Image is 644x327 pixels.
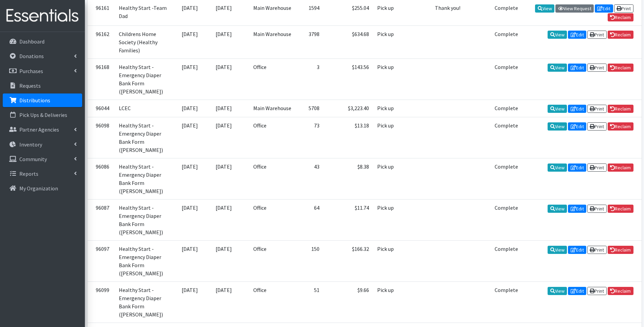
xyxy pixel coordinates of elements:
[568,122,586,131] a: Edit
[324,282,373,323] td: $9.66
[3,64,82,78] a: Purchases
[211,59,249,100] td: [DATE]
[587,287,607,295] a: Print
[115,117,178,158] td: Healthy Start - Emergency Diaper Bank Form ([PERSON_NAME])
[19,82,41,89] p: Requests
[548,64,567,72] a: View
[249,59,298,100] td: Office
[88,241,115,282] td: 96097
[324,26,373,59] td: $634.68
[324,158,373,200] td: $8.38
[548,287,567,295] a: View
[373,26,401,59] td: Pick up
[3,108,82,122] a: Pick Ups & Deliveries
[3,79,82,92] a: Requests
[115,26,178,59] td: Childrens Home Society (Healthy Families)
[211,241,249,282] td: [DATE]
[249,158,298,200] td: Office
[249,100,298,117] td: Main Warehouse
[249,241,298,282] td: Office
[548,163,567,172] a: View
[178,117,211,158] td: [DATE]
[324,117,373,158] td: $13.18
[3,4,82,27] img: HumanEssentials
[249,282,298,323] td: Office
[19,141,42,148] p: Inventory
[491,200,522,241] td: Complete
[568,163,586,172] a: Edit
[608,105,633,113] a: Reclaim
[324,200,373,241] td: $11.74
[548,105,567,113] a: View
[568,105,586,113] a: Edit
[3,123,82,136] a: Partner Agencies
[373,117,401,158] td: Pick up
[178,100,211,117] td: [DATE]
[373,282,401,323] td: Pick up
[608,122,633,131] a: Reclaim
[491,241,522,282] td: Complete
[373,200,401,241] td: Pick up
[608,246,633,254] a: Reclaim
[88,158,115,200] td: 96086
[211,282,249,323] td: [DATE]
[178,158,211,200] td: [DATE]
[298,117,324,158] td: 73
[373,158,401,200] td: Pick up
[568,246,586,254] a: Edit
[211,26,249,59] td: [DATE]
[298,282,324,323] td: 51
[249,200,298,241] td: Office
[324,59,373,100] td: $143.56
[373,100,401,117] td: Pick up
[298,59,324,100] td: 3
[298,241,324,282] td: 150
[178,282,211,323] td: [DATE]
[608,31,633,39] a: Reclaim
[587,163,607,172] a: Print
[373,241,401,282] td: Pick up
[548,205,567,213] a: View
[491,26,522,59] td: Complete
[178,26,211,59] td: [DATE]
[88,26,115,59] td: 96162
[491,100,522,117] td: Complete
[3,138,82,151] a: Inventory
[535,4,554,13] a: View
[115,200,178,241] td: Healthy Start - Emergency Diaper Bank Form ([PERSON_NAME])
[88,282,115,323] td: 96099
[88,59,115,100] td: 96168
[491,117,522,158] td: Complete
[491,59,522,100] td: Complete
[568,287,586,295] a: Edit
[608,13,633,21] a: Reclaim
[491,158,522,200] td: Complete
[19,185,58,192] p: My Organization
[211,200,249,241] td: [DATE]
[3,93,82,107] a: Distributions
[88,200,115,241] td: 96087
[115,282,178,323] td: Healthy Start - Emergency Diaper Bank Form ([PERSON_NAME])
[3,49,82,63] a: Donations
[548,246,567,254] a: View
[608,205,633,213] a: Reclaim
[3,182,82,195] a: My Organization
[19,97,50,104] p: Distributions
[587,64,607,72] a: Print
[548,122,567,131] a: View
[115,241,178,282] td: Healthy Start - Emergency Diaper Bank Form ([PERSON_NAME])
[115,59,178,100] td: Healthy Start - Emergency Diaper Bank Form ([PERSON_NAME])
[3,35,82,48] a: Dashboard
[211,100,249,117] td: [DATE]
[115,100,178,117] td: LCEC
[298,100,324,117] td: 5708
[19,38,44,45] p: Dashboard
[568,31,586,39] a: Edit
[608,64,633,72] a: Reclaim
[587,31,607,39] a: Print
[178,200,211,241] td: [DATE]
[373,59,401,100] td: Pick up
[298,26,324,59] td: 3798
[555,4,594,13] a: View Request
[19,170,38,177] p: Reports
